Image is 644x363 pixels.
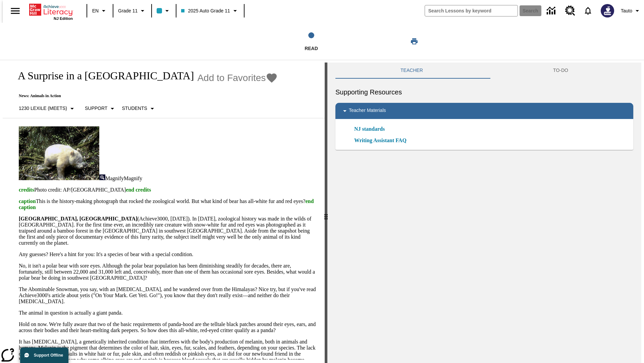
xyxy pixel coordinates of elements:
[19,198,314,210] span: end caption
[5,1,25,21] button: Open side menu
[115,5,149,17] button: Grade: Grade 11, Select a grade
[597,2,618,19] button: Select a new avatar
[3,63,325,360] div: reading
[11,70,194,82] h1: A Surprise in a [GEOGRAPHIC_DATA]
[404,35,425,47] button: Print
[601,4,614,17] img: Avatar
[19,105,67,112] p: 1230 Lexile (Meets)
[305,46,318,51] span: Read
[11,93,278,98] p: News: Animals in Action
[19,286,317,305] p: The Abominable Snowman, you say, with an [MEDICAL_DATA], and he wandered over from the Himalayas?...
[354,125,389,133] a: NJ standards
[19,216,137,221] strong: [GEOGRAPHIC_DATA], [GEOGRAPHIC_DATA]
[197,73,266,83] span: Add to Favorites
[124,175,142,181] span: Magnify
[579,2,597,19] a: Notifications
[488,63,633,79] button: TO-DO
[16,103,79,115] button: Select Lexile, 1230 Lexile (Meets)
[118,7,138,14] span: Grade 11
[19,216,317,246] p: (Achieve3000, [DATE]). In [DATE], zoological history was made in the wilds of [GEOGRAPHIC_DATA]. ...
[122,105,147,112] p: Students
[92,7,99,14] span: EN
[354,136,411,145] a: Writing Assistant FAQ
[19,187,317,193] p: Photo credit: AP/[GEOGRAPHIC_DATA]
[34,353,63,358] span: Support Offline
[425,5,518,16] input: search field
[29,2,73,21] div: Home
[178,5,241,17] button: Class: 2025 Auto Grade 11, Select your class
[154,5,174,17] button: Class color is light blue. Change class color
[119,103,159,115] button: Select Student
[335,63,633,79] div: Instructional Panel Tabs
[224,23,398,60] button: Read step 1 of 1
[335,103,633,119] div: Teacher Materials
[20,348,68,363] button: Support Offline
[54,16,73,21] span: NJ Edition
[19,310,317,316] p: The animal in question is actually a giant panda.
[327,63,641,363] div: activity
[19,198,36,204] span: caption
[85,105,107,112] p: Support
[99,174,105,180] img: Magnify
[82,103,119,115] button: Scaffolds, Support
[621,7,632,14] span: Tauto
[19,263,317,281] p: No, it isn't a polar bear with sore eyes. Although the polar bear population has been diminishing...
[561,2,579,20] a: Resource Center, Will open in new tab
[181,7,230,14] span: 2025 Auto Grade 11
[19,251,317,257] p: Any guesses? Here's a hint for you: It's a species of bear with a special condition.
[19,187,34,193] span: credits
[618,5,644,17] button: Profile/Settings
[126,187,151,193] span: end credits
[197,72,278,84] button: Add to Favorites - A Surprise in a Bamboo Forest
[335,87,633,97] h6: Supporting Resources
[335,63,488,79] button: Teacher
[543,2,561,20] a: Data Center
[89,5,111,17] button: Language: EN, Select a language
[325,63,327,363] div: Press Enter or Spacebar and then press right and left arrow keys to move the slider
[349,107,386,115] p: Teacher Materials
[19,321,317,333] p: Hold on now. We're fully aware that two of the basic requirements of panda-hood are the telltale ...
[105,175,124,181] span: Magnify
[19,126,99,180] img: albino pandas in China are sometimes mistaken for polar bears
[19,198,317,210] p: This is the history-making photograph that rocked the zoological world. But what kind of bear has...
